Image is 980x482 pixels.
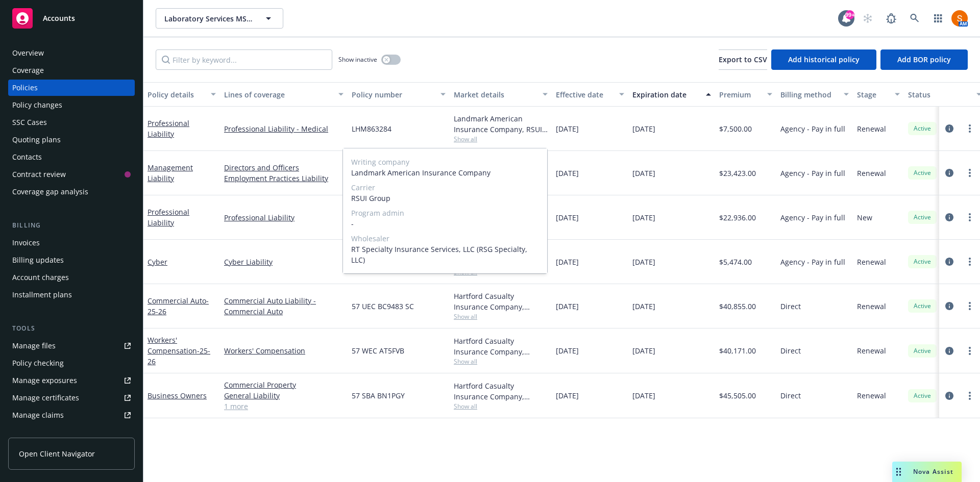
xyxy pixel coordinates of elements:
div: Billing updates [12,252,64,268]
a: Coverage [8,62,135,79]
span: 57 SBA BN1PGY [352,390,405,401]
span: Active [912,391,933,400]
span: $5,474.00 [719,257,752,267]
a: Management Liability [148,163,193,183]
span: Show inactive [338,55,377,64]
button: Laboratory Services MSO LLC [156,8,283,29]
a: Professional Liability [224,212,344,223]
a: circleInformation [943,256,955,268]
a: more [964,390,976,402]
span: Renewal [857,257,886,267]
div: SSC Cases [12,114,47,131]
a: more [964,345,976,357]
a: Employment Practices Liability [224,173,344,184]
a: more [964,211,976,223]
div: Quoting plans [12,132,61,148]
a: Cyber Liability [224,257,344,267]
a: Commercial Auto [148,296,209,316]
span: Carrier [351,182,539,193]
span: Direct [780,390,801,401]
a: Billing updates [8,252,135,268]
a: more [964,256,976,268]
span: Direct [780,345,801,356]
span: Agency - Pay in full [780,123,845,134]
span: Active [912,346,933,356]
div: Hartford Casualty Insurance Company, Hartford Insurance Group [454,380,548,402]
div: Policy changes [12,97,62,113]
a: Policy changes [8,97,135,113]
span: [DATE] [556,123,579,134]
span: Active [912,257,933,266]
div: Invoices [12,235,40,251]
a: Policy checking [8,355,135,371]
button: Billing method [776,82,853,107]
a: more [964,300,976,312]
span: Wholesaler [351,233,539,244]
div: Landmark American Insurance Company, RSUI Group, RT Specialty Insurance Services, LLC (RSG Specia... [454,113,548,135]
img: photo [951,10,968,27]
div: Billing [8,220,135,231]
span: $7,500.00 [719,123,752,134]
div: Billing method [780,89,838,100]
button: Export to CSV [719,49,767,70]
a: Switch app [928,8,948,29]
a: Overview [8,45,135,61]
a: circleInformation [943,167,955,179]
div: Drag to move [892,462,905,482]
a: more [964,167,976,179]
span: Laboratory Services MSO LLC [164,13,253,24]
span: Agency - Pay in full [780,168,845,179]
div: Effective date [556,89,613,100]
div: Status [908,89,970,100]
a: 1 more [224,401,344,412]
button: Expiration date [628,82,715,107]
button: Add historical policy [771,49,876,70]
span: [DATE] [632,168,655,179]
span: [DATE] [632,212,655,223]
a: Commercial Auto Liability - Commercial Auto [224,295,344,317]
button: Premium [715,82,776,107]
div: Manage certificates [12,390,79,406]
div: Premium [719,89,761,100]
input: Filter by keyword... [156,49,332,70]
span: Active [912,168,933,177]
div: Stage [857,89,889,100]
div: 99+ [845,9,854,18]
a: Professional Liability [148,207,189,227]
span: Renewal [857,301,886,312]
span: $40,171.00 [719,345,756,356]
span: [DATE] [632,345,655,356]
span: LHM863284 [352,123,391,134]
a: Coverage gap analysis [8,184,135,200]
a: Manage exposures [8,372,135,389]
a: Installment plans [8,287,135,303]
div: Policies [12,80,38,96]
a: Professional Liability - Medical [224,123,344,134]
span: RSUI Group [351,193,539,204]
span: $23,423.00 [719,168,756,179]
span: Add historical policy [788,55,860,64]
a: Manage BORs [8,424,135,441]
a: Manage files [8,338,135,354]
a: circleInformation [943,300,955,312]
div: Hartford Casualty Insurance Company, Hartford Insurance Group [454,291,548,312]
span: [DATE] [556,345,579,356]
span: [DATE] [632,257,655,267]
button: Effective date [552,82,628,107]
a: Account charges [8,269,135,286]
span: $22,936.00 [719,212,756,223]
span: [DATE] [556,390,579,401]
span: [DATE] [632,123,655,134]
a: Invoices [8,235,135,251]
button: Nova Assist [892,462,962,482]
span: Agency - Pay in full [780,212,845,223]
a: Professional Liability [148,118,189,139]
span: [DATE] [556,301,579,312]
span: [DATE] [632,390,655,401]
span: Agency - Pay in full [780,257,845,267]
span: 57 UEC BC9483 SC [352,301,414,312]
span: Show all [454,357,548,366]
a: Policies [8,80,135,96]
div: Coverage [12,62,44,79]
